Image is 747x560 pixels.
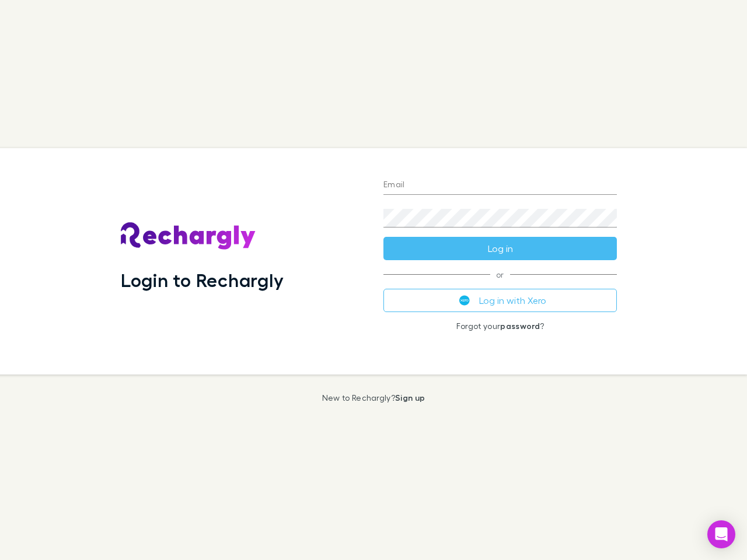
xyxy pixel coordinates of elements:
img: Rechargly's Logo [121,222,256,250]
p: New to Rechargly? [322,393,425,402]
button: Log in with Xero [383,289,617,312]
h1: Login to Rechargly [121,269,284,291]
img: Xero's logo [459,295,470,306]
button: Log in [383,237,617,260]
span: or [383,274,617,275]
p: Forgot your ? [383,321,617,331]
a: Sign up [395,393,425,402]
a: password [500,321,540,331]
div: Open Intercom Messenger [707,520,735,548]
